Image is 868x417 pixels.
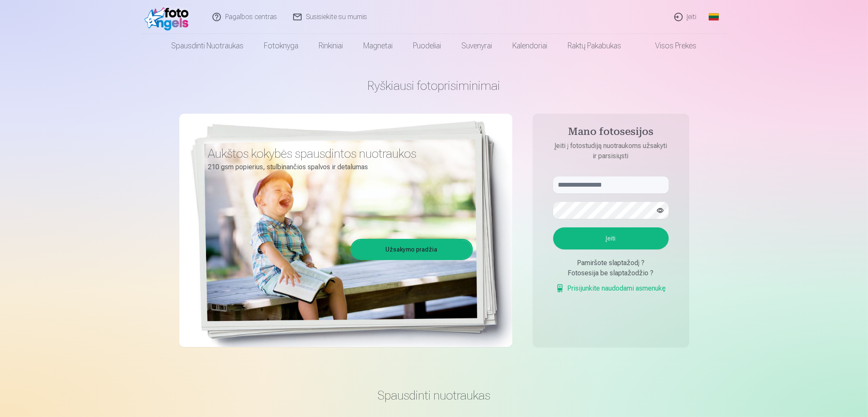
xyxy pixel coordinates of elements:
p: 210 gsm popierius, stulbinančios spalvos ir detalumas [208,161,467,173]
a: Puodeliai [403,34,452,58]
a: Suvenyrai [452,34,503,58]
img: /fa2 [144,3,193,31]
div: Pamiršote slaptažodį ? [553,258,669,268]
button: Įeiti [553,227,669,249]
h3: Aukštos kokybės spausdintos nuotraukos [208,146,467,161]
a: Raktų pakabukas [558,34,632,58]
a: Spausdinti nuotraukas [161,34,254,58]
h4: Mano fotosesijos [545,126,677,141]
a: Kalendoriai [503,34,558,58]
div: Fotosesija be slaptažodžio ? [553,268,669,278]
a: Rinkiniai [309,34,353,58]
a: Magnetai [353,34,403,58]
a: Prisijunkite naudodami asmenukę [556,283,666,294]
a: Visos prekės [632,34,707,58]
h1: Ryškiausi fotoprisiminimai [179,78,689,93]
h3: Spausdinti nuotraukas [186,388,682,403]
a: Užsakymo pradžia [352,240,472,259]
a: Fotoknyga [254,34,309,58]
p: Įeiti į fotostudiją nuotraukoms užsakyti ir parsisiųsti [545,141,677,161]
